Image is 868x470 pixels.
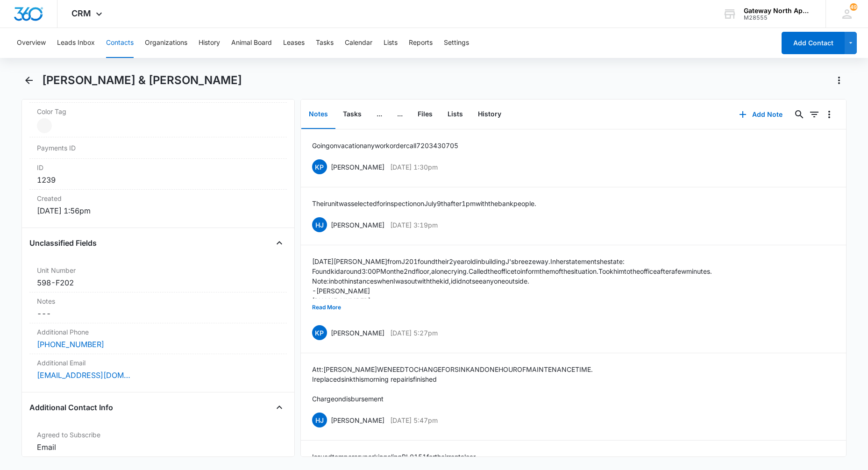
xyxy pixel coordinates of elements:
p: [DATE] 3:19pm [390,220,438,230]
button: Leases [283,28,305,58]
label: Unit Number [37,265,279,275]
span: HJ [312,217,327,232]
dd: [DATE] 1:56pm [37,205,279,216]
span: CRM [71,8,91,18]
p: [DATE] 5:47pm [390,415,438,425]
span: KP [312,325,327,340]
div: Email [37,442,279,453]
button: Filters [807,107,822,122]
button: Close [272,400,287,415]
p: [PHONE_NUMBER] [312,296,712,306]
label: Agreed to Subscribe [37,430,279,440]
dt: ID [37,163,279,172]
button: Lists [384,28,398,58]
button: Add Contact [782,32,845,54]
button: Reports [409,28,433,58]
div: account id [744,14,812,21]
div: Additional Email[EMAIL_ADDRESS][DOMAIN_NAME] [29,354,286,385]
div: Additional Phone[PHONE_NUMBER] [29,323,286,354]
p: Note: in both instances when I was out with the kid, i did not see anyone outside. [312,276,712,286]
a: [EMAIL_ADDRESS][DOMAIN_NAME] [37,370,130,381]
button: Overview [17,28,46,58]
p: [DATE] [PERSON_NAME] from J201 found their 2 year old in building J's breezeway. In her statement... [312,256,712,266]
button: Tasks [335,100,369,129]
button: Tasks [316,28,334,58]
button: Overflow Menu [822,107,837,122]
p: Found kid around 3:00PM on the 2nd floor, alone crying. Called the office to inform them of the s... [312,266,712,276]
button: ... [369,100,390,129]
div: 598-F202 [37,277,279,288]
h4: Additional Contact Info [29,402,113,413]
label: Additional Phone [37,327,279,337]
button: ... [390,100,410,129]
button: Search... [792,107,807,122]
button: History [199,28,220,58]
label: Color Tag [37,107,279,116]
div: notifications count [850,3,857,11]
button: Close [272,235,287,250]
button: Read More [312,299,341,316]
span: HJ [312,413,327,427]
button: Lists [440,100,470,129]
label: Notes [37,296,279,306]
p: [PERSON_NAME] [331,328,384,338]
p: Att: [PERSON_NAME] WE NEED TO CHANGE FOR SINK AND ONE HOUR OF MAINTENANCE TIME. [312,364,593,374]
button: Contacts [106,28,134,58]
dt: Payments ID [37,143,98,153]
button: Animal Board [231,28,272,58]
div: Color Tag [29,103,286,137]
p: [PERSON_NAME] [331,415,384,425]
div: ID1239 [29,159,286,190]
p: Issued temporary parking cling BL 0151 for their rental car. [312,452,477,462]
div: account name [744,7,812,14]
dd: --- [37,308,279,319]
div: Agreed to SubscribeEmail [29,426,286,457]
h1: [PERSON_NAME] & [PERSON_NAME] [42,73,242,87]
button: Leads Inbox [57,28,95,58]
button: Organizations [145,28,187,58]
p: [DATE] 1:30pm [390,162,438,172]
p: [PERSON_NAME] [331,220,384,230]
p: [DATE] 5:27pm [390,328,438,338]
button: Actions [832,73,847,88]
p: [PERSON_NAME] [331,162,384,172]
button: Add Note [730,103,792,126]
p: Their unit was selected for inspection on July 9th after 1 pm with the bank people. [312,199,536,208]
span: 49 [850,3,857,11]
h4: Unclassified Fields [29,237,97,249]
button: Settings [444,28,469,58]
button: Files [410,100,440,129]
span: KP [312,159,327,174]
dt: Created [37,193,279,203]
a: [PHONE_NUMBER] [37,339,104,350]
div: Notes--- [29,292,286,323]
p: I replaced sink this morning repair is finished [312,374,593,384]
button: History [470,100,509,129]
label: Additional Email [37,358,279,368]
div: Payments ID [29,137,286,159]
div: Unit Number598-F202 [29,262,286,292]
p: -[PERSON_NAME] [312,286,712,296]
dd: 1239 [37,174,279,185]
button: Calendar [345,28,372,58]
p: Charge on disbursement [312,394,593,404]
p: Going on vacation any work order call 7203430705 [312,141,458,150]
button: Notes [301,100,335,129]
div: Created[DATE] 1:56pm [29,190,286,220]
button: Back [21,73,36,88]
